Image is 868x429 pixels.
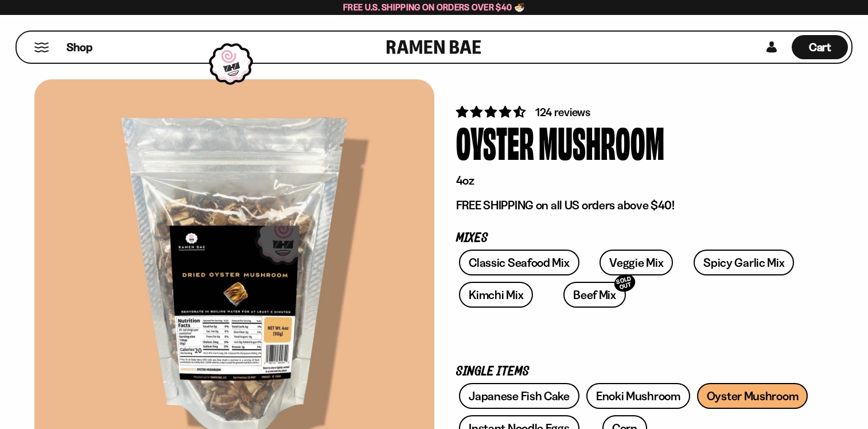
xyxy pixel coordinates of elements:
a: Japanese Fish Cake [459,383,579,409]
p: FREE SHIPPING on all US orders above $40! [456,198,812,213]
p: 4oz [456,173,812,188]
a: Kimchi Mix [459,282,533,308]
span: Shop [67,40,92,55]
a: Spicy Garlic Mix [694,250,794,275]
a: Cart [792,32,848,63]
div: SOLD OUT [612,272,637,294]
span: Free U.S. Shipping on Orders over $40 🍜 [343,2,525,13]
span: 124 reviews [535,105,590,119]
a: Classic Seafood Mix [459,250,579,275]
div: Mushroom [539,120,664,163]
span: 4.68 stars [456,105,528,119]
span: Cart [809,40,831,54]
a: Veggie Mix [600,250,673,275]
a: Beef MixSOLD OUT [563,282,626,308]
a: Enoki Mushroom [586,383,690,409]
div: Oyster [456,120,534,163]
p: Single Items [456,366,812,377]
p: Mixes [456,233,812,244]
a: Shop [67,35,92,59]
button: Mobile Menu Trigger [34,43,49,52]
